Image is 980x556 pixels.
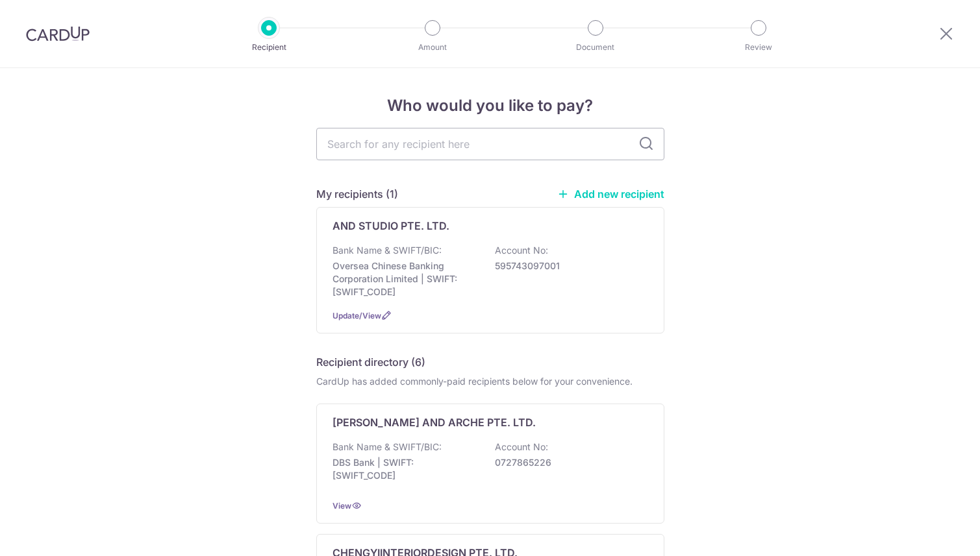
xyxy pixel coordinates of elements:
h5: Recipient directory (6) [316,354,425,370]
p: 595743097001 [495,260,640,272]
p: Bank Name & SWIFT/BIC: [333,244,442,257]
p: Bank Name & SWIFT/BIC: [333,441,442,453]
p: DBS Bank | SWIFT: [SWIFT_CODE] [333,456,478,482]
p: [PERSON_NAME] AND ARCHE PTE. LTD. [333,415,536,430]
h4: Who would you like to pay? [316,94,664,117]
p: Recipient [221,41,317,54]
p: Review [710,41,807,54]
p: Amount [384,41,481,54]
h5: My recipients (1) [316,186,398,202]
p: Oversea Chinese Banking Corporation Limited | SWIFT: [SWIFT_CODE] [333,260,478,298]
a: View [333,501,351,511]
input: Search for any recipient here [316,128,664,160]
p: Account No: [495,441,548,453]
p: Document [547,41,644,54]
div: CardUp has added commonly-paid recipients below for your convenience. [316,375,664,388]
p: AND STUDIO PTE. LTD. [333,218,449,234]
p: Account No: [495,244,548,257]
a: Add new recipient [557,187,664,200]
a: Update/View [333,311,381,320]
p: 0727865226 [495,456,640,469]
img: CardUp [26,26,90,42]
